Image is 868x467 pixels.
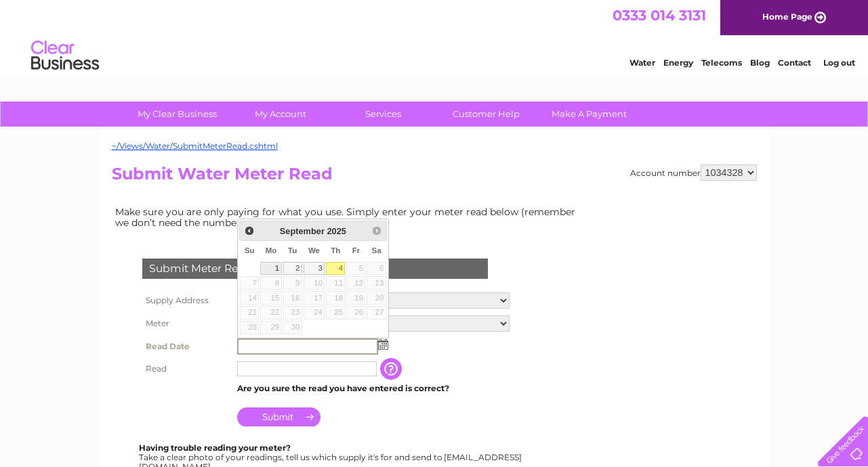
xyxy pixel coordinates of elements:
a: Blog [750,58,770,68]
a: Water [629,58,655,68]
span: Monday [266,246,277,254]
span: Saturday [372,246,381,254]
a: ~/Views/Water/SubmitMeterRead.cshtml [112,141,278,151]
span: 2025 [327,226,346,236]
a: Contact [778,58,811,68]
a: My Account [224,102,336,127]
img: logo.png [30,35,100,76]
td: Make sure you are only paying for what you use. Simply enter your meter read below (remember we d... [112,203,586,231]
span: Friday [352,246,360,254]
a: Telecoms [701,58,742,68]
a: 4 [326,262,345,275]
a: 1 [260,262,281,275]
span: Sunday [245,246,255,254]
a: Make A Payment [533,102,645,127]
a: Services [327,102,439,127]
span: September [280,226,325,236]
a: Customer Help [430,102,542,127]
b: Having trouble reading your meter? [139,443,291,453]
div: Account number [630,164,757,181]
a: Prev [241,223,257,238]
span: Tuesday [288,246,297,254]
td: Are you sure the read you have entered is correct? [234,380,513,397]
a: Log out [823,58,855,68]
a: My Clear Business [121,102,233,127]
th: Supply Address [139,289,234,312]
th: Read [139,358,234,380]
div: Clear Business is a trading name of Verastar Limited (registered in [GEOGRAPHIC_DATA] No. 3667643... [115,7,755,66]
img: ... [378,339,388,350]
span: Wednesday [308,246,320,254]
input: Submit [237,407,321,426]
span: Prev [244,225,255,236]
input: Information [380,358,405,380]
a: 2 [283,262,302,275]
th: Read Date [139,335,234,358]
div: Submit Meter Read [142,259,488,279]
a: 0333 014 3131 [613,7,706,24]
h2: Submit Water Meter Read [112,164,757,190]
a: 3 [304,262,325,275]
a: Energy [663,58,693,68]
th: Meter [139,312,234,335]
span: Thursday [331,246,340,254]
